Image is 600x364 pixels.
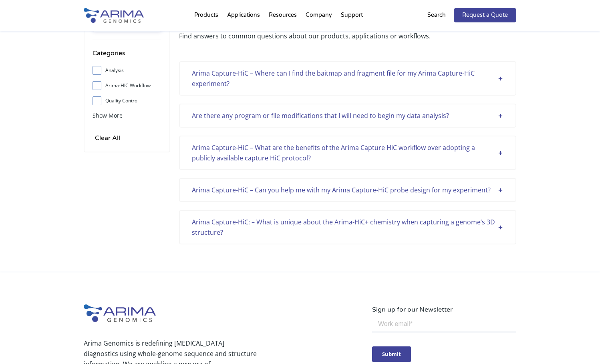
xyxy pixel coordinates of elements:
p: Search [427,10,446,20]
h4: Categories [93,48,161,64]
div: Arima Capture-HiC – Where can I find the baitmap and fragment file for my Arima Capture-HiC exper... [192,68,503,89]
p: Sign up for our Newsletter [372,304,516,315]
p: Find answers to common questions about our products, applications or workflows. [179,31,516,41]
img: Arima-Genomics-logo [84,304,156,322]
div: Arima Capture-HiC – What are the benefits of the Arima Capture HiC workflow over adopting a publi... [192,142,503,163]
label: Arima-HIC Workflow [93,80,161,92]
a: Request a Quote [454,8,516,22]
input: Clear All [93,132,123,144]
div: Arima Capture-HiC – Can you help me with my Arima Capture-HiC probe design for my experiment? [192,185,503,195]
img: Arima-Genomics-logo [84,8,144,23]
span: Show More [93,112,123,119]
label: Quality Control [93,95,161,107]
div: Arima Capture-HiC: – What is unique about the Arima-HiC+ chemistry when capturing a genome’s 3D s... [192,217,503,238]
div: Are there any program or file modifications that I will need to begin my data analysis? [192,110,503,121]
label: Analysis [93,64,161,76]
